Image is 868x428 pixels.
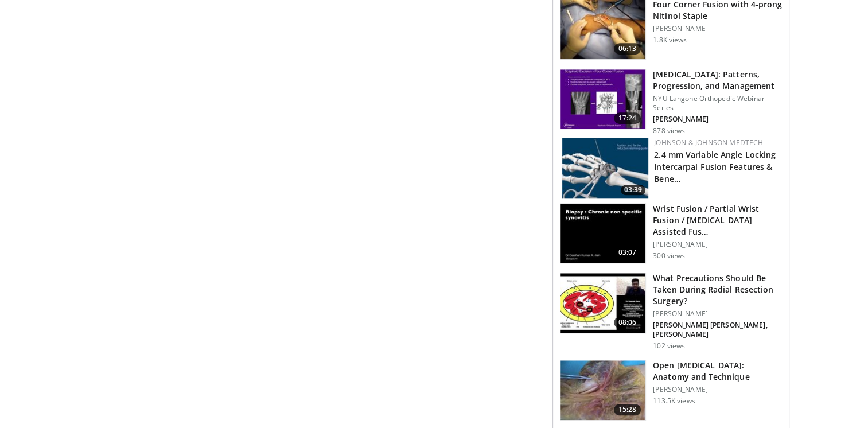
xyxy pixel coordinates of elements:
h3: Open [MEDICAL_DATA]: Anatomy and Technique [653,360,782,383]
h3: What Precautions Should Be Taken During Radial Resection Surgery? [653,273,782,307]
a: 17:24 [MEDICAL_DATA]: Patterns, Progression, and Management NYU Langone Orthopedic Webinar Series... [560,69,782,135]
span: 15:28 [614,404,641,415]
h3: [MEDICAL_DATA]: Patterns, Progression, and Management [653,69,782,92]
p: [PERSON_NAME] [653,240,782,249]
a: 03:39 [562,138,648,198]
span: 03:39 [621,185,645,195]
a: 08:06 What Precautions Should Be Taken During Radial Resection Surgery? [PERSON_NAME] [PERSON_NAM... [560,273,782,351]
h3: Wrist Fusion / Partial Wrist Fusion / [MEDICAL_DATA] Assisted Fus… [653,203,782,238]
p: 1.8K views [653,36,687,45]
p: 878 views [653,126,685,135]
p: [PERSON_NAME] [653,24,782,33]
img: Bindra_-_open_carpal_tunnel_2.png.150x105_q85_crop-smart_upscale.jpg [560,360,645,420]
a: 15:28 Open [MEDICAL_DATA]: Anatomy and Technique [PERSON_NAME] 113.5K views [560,360,782,421]
img: 73910332-b4a7-4228-9d2f-d703159e830e.150x105_q85_crop-smart_upscale.jpg [560,273,645,333]
img: 0532e684-cc1b-494f-a5e7-7e4380bca448.150x105_q85_crop-smart_upscale.jpg [560,204,645,263]
p: [PERSON_NAME] [653,115,782,124]
p: 300 views [653,251,685,260]
p: 102 views [653,341,685,351]
img: dd1c6a95-8caf-43ab-ade5-2f0fdfd7f0af.150x105_q85_crop-smart_upscale.jpg [560,69,645,129]
p: 113.5K views [653,396,695,406]
p: [PERSON_NAME] [653,309,782,318]
p: NYU Langone Orthopedic Webinar Series [653,94,782,112]
span: 03:07 [614,247,641,258]
a: 2.4 mm Variable Angle Locking Intercarpal Fusion Features & Bene… [654,149,776,184]
img: z229dd769-7049-4047-b34a-5721a8de85d0.150x105_q85_crop-smart_upscale.jpg [562,138,648,198]
span: 17:24 [614,112,641,124]
p: [PERSON_NAME] [653,385,782,394]
span: 06:13 [614,43,641,55]
span: 08:06 [614,317,641,328]
a: 03:07 Wrist Fusion / Partial Wrist Fusion / [MEDICAL_DATA] Assisted Fus… [PERSON_NAME] 300 views [560,203,782,264]
p: [PERSON_NAME] [PERSON_NAME], [PERSON_NAME] [653,321,782,339]
a: Johnson & Johnson MedTech [654,138,763,147]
